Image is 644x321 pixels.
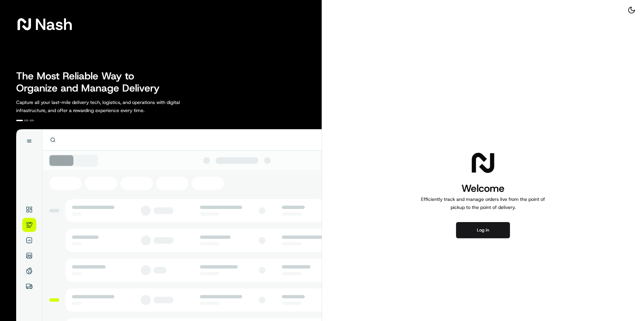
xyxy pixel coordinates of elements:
[16,70,167,94] h2: The Most Reliable Way to Organize and Manage Delivery
[456,222,510,238] button: Log in
[418,182,548,195] h1: Welcome
[16,98,210,114] p: Capture all your last-mile delivery tech, logistics, and operations with digital infrastructure, ...
[35,17,72,31] span: Nash
[418,195,548,211] p: Efficiently track and manage orders live from the point of pickup to the point of delivery.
